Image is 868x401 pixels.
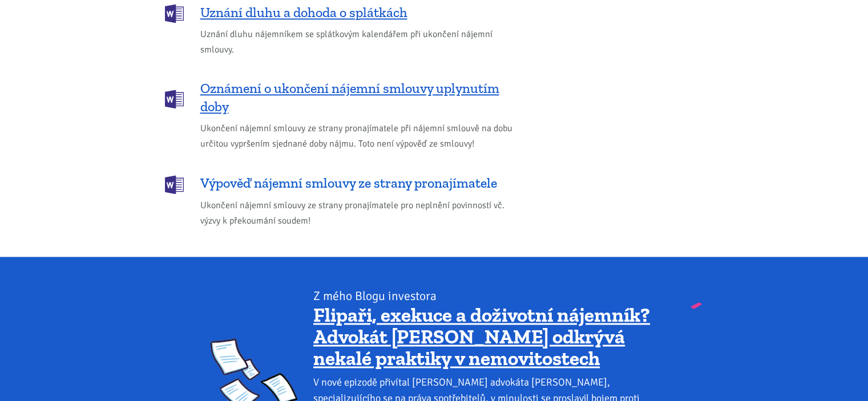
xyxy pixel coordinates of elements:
[165,174,519,193] a: Výpověď nájemní smlouvy ze strany pronajímatele
[165,79,519,116] a: Oznámení o ukončení nájemní smlouvy uplynutím doby
[165,90,184,108] img: DOCX (Word)
[200,3,407,22] span: Uznání dluhu a dohoda o splátkách
[200,27,519,58] span: Uznání dluhu nájemníkem se splátkovým kalendářem při ukončení nájemní smlouvy.
[165,3,519,22] a: Uznání dluhu a dohoda o splátkách
[165,4,184,23] img: DOCX (Word)
[200,198,519,229] span: Ukončení nájemní smlouvy ze strany pronajímatele pro neplnění povinností vč. výzvy k překoumání s...
[165,175,184,194] img: DOCX (Word)
[200,121,519,152] span: Ukončení nájemní smlouvy ze strany pronajímatele při nájemní smlouvě na dobu určitou vypršením sj...
[313,303,650,370] a: Flipaři, exekuce a doživotní nájemník? Advokát [PERSON_NAME] odkrývá nekalé praktiky v nemovitostech
[200,79,519,116] span: Oznámení o ukončení nájemní smlouvy uplynutím doby
[313,288,657,304] div: Z mého Blogu investora
[200,174,497,192] span: Výpověď nájemní smlouvy ze strany pronajímatele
